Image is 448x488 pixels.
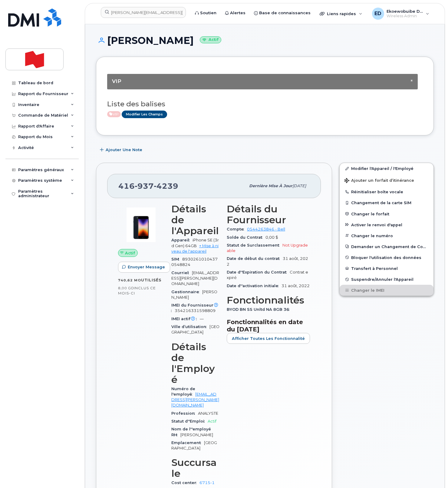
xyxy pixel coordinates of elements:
[171,392,219,408] a: [EMAIL_ADDRESS][PERSON_NAME][DOMAIN_NAME]
[154,181,178,191] span: 4239
[171,290,202,294] span: Gestionnaire
[171,324,209,329] span: Ville d’utilisation
[351,222,402,227] span: Activer le renvoi d'appel
[171,419,208,423] span: Statut d''Emploi
[344,178,414,184] span: Ajouter un forfait d’itinérance
[171,411,198,416] span: Profession
[208,419,216,423] span: Actif
[171,244,219,254] a: + Mise à niveau de l'appareil
[171,427,211,437] span: Nom de l''employé RH
[171,257,218,267] span: 89302610104370548824
[265,235,278,240] span: 0,00 $
[340,274,433,285] button: Suspendre/Annuler l'Appareil
[135,181,154,191] span: 937
[128,264,165,270] span: Envoyer Message
[410,78,413,83] span: ×
[292,184,306,188] span: [DATE]
[227,256,308,266] span: 31 août, 2022
[227,295,310,306] h3: Fonctionnalités
[227,307,292,312] span: BYOD BN SS Unltd NA 8GB 36
[180,433,213,437] span: [PERSON_NAME]
[171,480,199,485] span: Cost center
[96,35,434,46] h1: [PERSON_NAME]
[340,230,433,241] button: Changer le numéro
[199,480,215,485] a: 6715-1
[340,263,433,274] button: Transfert à Personnel
[340,219,433,230] button: Activer le renvoi d'appel
[107,100,423,108] h3: Liste des balises
[118,181,178,191] span: 416
[171,440,204,445] span: Emplacement
[171,387,195,397] span: Numéro de l'employé
[232,336,305,341] span: Afficher Toutes les Fonctionnalité
[340,241,433,252] button: Demander un Changement de Compte
[171,271,192,275] span: Courriel
[171,238,193,242] span: Appareil
[410,79,413,83] button: Close
[171,317,200,321] span: IMEI actif
[171,204,219,236] h3: Détails de l'Appareil
[351,211,389,216] span: Changer le forfait
[171,257,182,261] span: SIM
[227,235,265,240] span: Solde du Contrat
[122,111,167,118] a: Modifier les Champs
[171,457,219,479] h3: Succursale
[340,186,433,197] button: Réinitialiser boîte vocale
[107,111,121,117] span: Active
[227,270,290,274] span: Date d''Expiration du Contrat
[340,208,433,219] button: Changer le forfait
[198,411,218,416] span: ANALYSTE
[118,278,141,282] span: 740,62 Mo
[340,163,433,174] a: Modifier l'Appareil / l'Employé
[227,243,282,247] span: Statut de Surclassement
[171,238,219,248] span: iPhone SE (3rd Gen) 64GB
[171,341,219,385] h3: Détails de l'Employé
[247,227,285,231] a: 0544263846 - Bell
[227,204,310,225] h3: Détails du Fournisseur
[171,303,219,313] span: IMEI du Fournisseur
[112,78,121,84] span: VIP
[125,250,135,256] span: Actif
[340,197,433,208] button: Changement de la carte SIM
[123,207,159,243] img: image20231002-3703462-1angbar.jpeg
[249,184,292,188] span: Dernière mise à jour
[282,284,310,288] span: 31 août, 2022
[118,286,134,290] span: 8,00 Go
[200,36,221,43] small: Actif
[227,318,310,333] h3: Fonctionnalités en date du [DATE]
[227,227,247,231] span: Compte
[227,256,283,261] span: Date de début du contrat
[227,284,282,288] span: Date d''activation initiale
[118,286,156,296] span: inclus ce mois-ci
[171,271,219,286] span: [EMAIL_ADDRESS][PERSON_NAME][DOMAIN_NAME]
[106,147,142,153] span: Ajouter une Note
[340,174,433,186] button: Ajouter un forfait d’itinérance
[171,290,217,300] span: [PERSON_NAME]
[175,308,216,313] span: 354216331598809
[351,277,413,282] span: Suspendre/Annuler l'Appareil
[340,252,433,263] button: Bloquer l'utilisation des données
[200,317,204,321] span: —
[340,285,433,296] button: Changer le IMEI
[118,262,170,273] button: Envoyer Message
[141,278,161,282] span: utilisés
[96,144,147,155] button: Ajouter une Note
[227,333,310,344] button: Afficher Toutes les Fonctionnalité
